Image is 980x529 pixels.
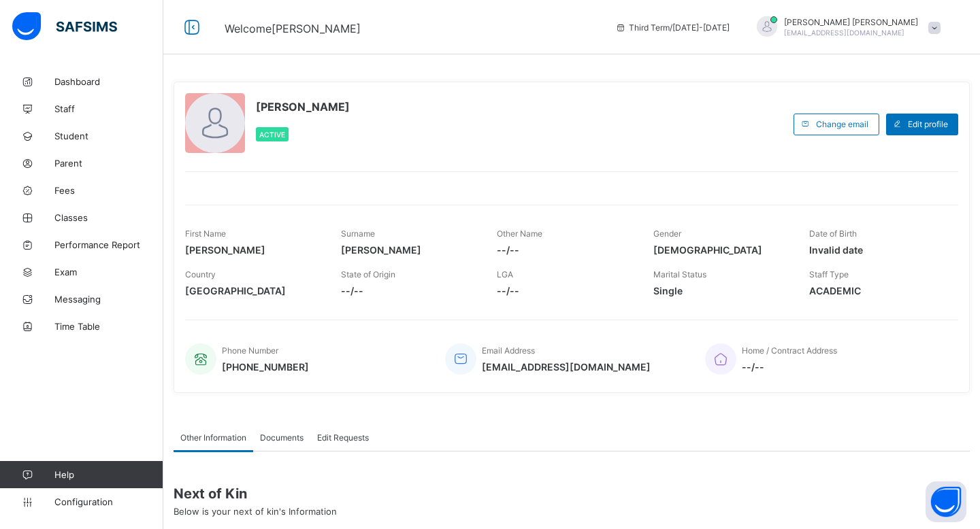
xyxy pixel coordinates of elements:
span: LGA [497,269,513,279]
span: Marital Status [653,269,706,279]
span: Home / Contract Address [742,345,837,356]
span: Surname [341,228,375,239]
span: [DEMOGRAPHIC_DATA] [653,244,789,256]
span: Edit profile [908,119,948,129]
span: Dashboard [54,76,163,87]
img: safsims [12,12,117,41]
span: Time Table [54,321,163,332]
span: ACADEMIC [809,285,945,296]
span: Student [54,131,163,141]
span: Welcome [PERSON_NAME] [225,22,361,35]
span: [EMAIL_ADDRESS][DOMAIN_NAME] [784,29,904,37]
span: Help [54,469,163,480]
span: Exam [54,267,163,277]
span: Staff Type [809,269,849,279]
button: Open asap [926,481,966,522]
span: Staff [54,103,163,114]
span: Classes [54,212,163,223]
span: Country [185,269,216,279]
span: Phone Number [222,345,278,356]
span: Gender [653,228,681,239]
span: [PERSON_NAME] [PERSON_NAME] [784,17,918,27]
span: --/-- [497,244,632,256]
span: Fees [54,185,163,196]
span: --/-- [341,285,476,296]
span: --/-- [497,285,632,296]
span: Other Information [180,432,246,443]
span: Edit Requests [317,432,369,443]
span: Invalid date [809,244,945,256]
span: --/-- [742,361,837,373]
span: Change email [816,119,868,129]
span: Documents [260,432,304,443]
span: Active [259,131,285,139]
span: Single [653,285,789,296]
span: Other Name [497,228,542,239]
span: [EMAIL_ADDRESS][DOMAIN_NAME] [482,361,651,373]
span: [PERSON_NAME] [185,244,321,256]
span: [PHONE_NUMBER] [222,361,309,373]
div: MOHAMEDMOHAMED [743,16,947,39]
span: Email Address [482,345,535,356]
span: [GEOGRAPHIC_DATA] [185,285,321,296]
span: Messaging [54,294,163,305]
span: Configuration [54,496,163,507]
span: Performance Report [54,239,163,250]
span: First Name [185,228,226,239]
span: session/term information [615,22,730,33]
span: Next of Kin [174,485,970,502]
span: [PERSON_NAME] [256,100,350,114]
span: Parent [54,158,163,169]
span: [PERSON_NAME] [341,244,476,256]
span: Below is your next of kin's Information [174,506,337,517]
span: State of Origin [341,269,395,279]
span: Date of Birth [809,228,857,239]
